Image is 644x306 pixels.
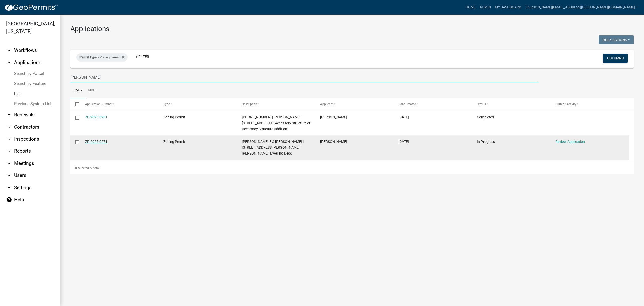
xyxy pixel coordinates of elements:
span: Application Number [85,102,112,106]
i: help [6,197,12,203]
span: 63-010-0870 | BRYANT, MARY B | 4600 COUNTY ROAD 13 | Accessory Structure or Accessory Structure A... [242,115,310,131]
span: Zoning Permit [163,115,185,119]
span: RYAN, CRAIG E & SUSAN R | 1804 FREEMAN POINT RD | Dwelling, Dwelling Deck [242,140,304,155]
span: 0 selected / [75,166,91,170]
button: Columns [603,54,628,63]
datatable-header-cell: Type [158,98,237,110]
i: arrow_drop_down [6,148,12,154]
span: 06/21/2025 [398,115,409,119]
i: arrow_drop_down [6,112,12,118]
datatable-header-cell: Status [472,98,551,110]
span: Zoning Permit [163,140,185,144]
datatable-header-cell: Date Created [394,98,472,110]
a: + Filter [132,52,153,61]
i: arrow_drop_down [6,47,12,53]
i: arrow_drop_down [6,124,12,130]
a: Review Application [555,140,585,144]
a: [PERSON_NAME][EMAIL_ADDRESS][PERSON_NAME][DOMAIN_NAME] [523,3,640,12]
span: Type [163,102,170,106]
a: ZP-2025-0271 [85,140,107,144]
i: arrow_drop_down [6,160,12,166]
span: Applicant [320,102,333,106]
i: arrow_drop_down [6,136,12,142]
a: Home [464,3,478,12]
a: My Dashboard [493,3,523,12]
datatable-header-cell: Application Number [80,98,158,110]
i: arrow_drop_up [6,59,12,66]
a: Admin [478,3,493,12]
span: Ken Peterson [320,140,347,144]
span: Mary Bryant [320,115,347,119]
a: Map [85,82,98,99]
div: 2 total [70,162,634,174]
datatable-header-cell: Select [70,98,80,110]
h3: Applications [70,25,634,33]
span: 04/22/2025 [398,140,409,144]
span: Completed [477,115,494,119]
span: Permit Type [79,55,97,59]
span: Description [242,102,257,106]
a: ZP-2025-0201 [85,115,107,119]
i: arrow_drop_down [6,185,12,191]
datatable-header-cell: Description [237,98,315,110]
span: Current Activity [555,102,576,106]
input: Search for applications [70,72,539,82]
span: Date Created [398,102,416,106]
datatable-header-cell: Current Activity [550,98,629,110]
span: Status [477,102,486,106]
div: is Zoning Permit [76,53,128,62]
i: arrow_drop_down [6,172,12,178]
button: Bulk Actions [599,35,634,44]
span: In Progress [477,140,495,144]
datatable-header-cell: Applicant [315,98,394,110]
a: Data [70,82,85,99]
